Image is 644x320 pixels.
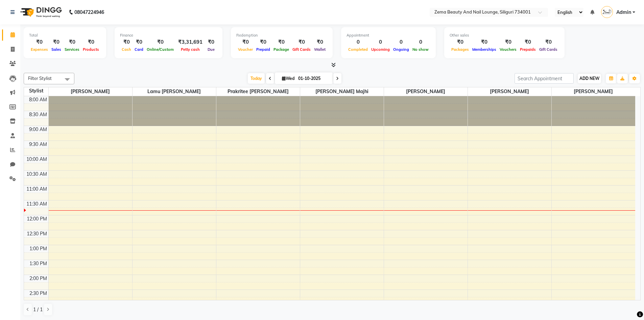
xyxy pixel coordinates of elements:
[25,200,48,208] div: 11:30 AM
[29,47,50,52] span: Expenses
[391,38,411,46] div: 0
[206,47,216,52] span: Due
[133,38,145,46] div: ₹0
[347,33,430,38] div: Appointment
[63,47,81,52] span: Services
[25,171,48,178] div: 10:30 AM
[291,47,312,52] span: Gift Cards
[175,38,205,46] div: ₹3,31,691
[28,111,48,118] div: 8:30 AM
[29,38,50,46] div: ₹0
[280,76,296,81] span: Wed
[236,47,255,52] span: Voucher
[272,38,291,46] div: ₹0
[391,47,411,52] span: Ongoing
[450,33,559,38] div: Other sales
[236,33,327,38] div: Redemption
[468,87,551,96] span: [PERSON_NAME]
[296,73,330,84] input: 2025-10-01
[120,38,133,46] div: ₹0
[25,156,48,163] div: 10:00 AM
[25,215,48,222] div: 12:00 PM
[25,186,48,193] div: 11:00 AM
[29,33,101,38] div: Total
[518,47,538,52] span: Prepaids
[601,6,613,18] img: Admin
[347,38,369,46] div: 0
[179,47,201,52] span: Petty cash
[450,38,471,46] div: ₹0
[28,245,48,252] div: 1:00 PM
[255,38,272,46] div: ₹0
[291,38,312,46] div: ₹0
[63,38,81,46] div: ₹0
[498,47,518,52] span: Vouchers
[133,87,216,96] span: Lamu [PERSON_NAME]
[518,38,538,46] div: ₹0
[28,260,48,267] div: 1:30 PM
[498,38,518,46] div: ₹0
[411,47,430,52] span: No show
[145,38,175,46] div: ₹0
[552,87,636,96] span: [PERSON_NAME]
[248,73,265,84] span: Today
[17,3,64,22] img: logo
[538,47,559,52] span: Gift Cards
[74,3,104,22] b: 08047224946
[28,126,48,133] div: 9:00 AM
[81,47,101,52] span: Products
[28,96,48,103] div: 8:00 AM
[579,76,599,81] span: ADD NEW
[347,47,369,52] span: Completed
[369,47,391,52] span: Upcoming
[50,38,63,46] div: ₹0
[616,9,631,16] span: Admin
[33,306,43,313] span: 1 / 1
[50,47,63,52] span: Sales
[515,73,574,84] input: Search Appointment
[312,38,327,46] div: ₹0
[81,38,101,46] div: ₹0
[49,87,132,96] span: [PERSON_NAME]
[25,230,48,237] div: 12:30 PM
[120,47,133,52] span: Cash
[24,87,48,94] div: Stylist
[300,87,384,96] span: [PERSON_NAME] Majhi
[369,38,391,46] div: 0
[578,74,601,83] button: ADD NEW
[471,38,498,46] div: ₹0
[205,38,217,46] div: ₹0
[255,47,272,52] span: Prepaid
[411,38,430,46] div: 0
[450,47,471,52] span: Packages
[384,87,468,96] span: [PERSON_NAME]
[236,38,255,46] div: ₹0
[272,47,291,52] span: Package
[28,275,48,282] div: 2:00 PM
[538,38,559,46] div: ₹0
[145,47,175,52] span: Online/Custom
[28,141,48,148] div: 9:30 AM
[28,76,52,81] span: Filter Stylist
[312,47,327,52] span: Wallet
[28,290,48,297] div: 2:30 PM
[216,87,300,96] span: Prakritee [PERSON_NAME]
[133,47,145,52] span: Card
[471,47,498,52] span: Memberships
[120,33,217,38] div: Finance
